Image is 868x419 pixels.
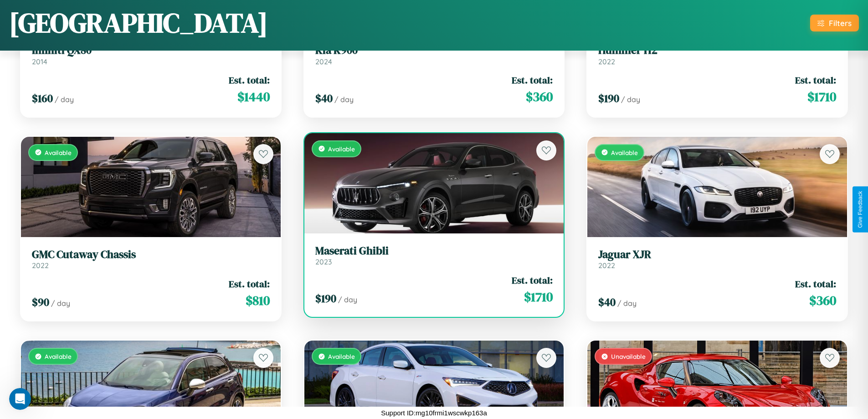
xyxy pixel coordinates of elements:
span: $ 40 [598,295,616,310]
span: Est. total: [512,73,553,87]
h3: Kia K900 [315,44,553,57]
a: Jaguar XJR2022 [598,248,836,270]
span: 2022 [32,261,49,270]
span: Est. total: [795,73,836,87]
span: $ 1710 [524,288,553,306]
span: / day [55,95,74,104]
span: Est. total: [229,277,270,290]
h1: [GEOGRAPHIC_DATA] [9,4,268,41]
span: 2022 [598,57,615,66]
p: Support ID: mg10frmi1wscwkp163a [381,407,487,419]
span: $ 360 [526,88,553,106]
span: Available [45,149,72,156]
span: / day [621,95,640,104]
span: $ 1440 [237,88,270,106]
span: $ 190 [315,291,336,306]
h3: Infiniti QX80 [32,44,270,57]
span: Est. total: [512,274,553,287]
span: Est. total: [795,277,836,290]
span: Available [328,352,355,360]
a: Maserati Ghibli2023 [315,244,553,267]
a: Hummer H22022 [598,44,836,66]
span: Available [45,352,72,360]
span: 2022 [598,261,615,270]
span: Available [328,145,355,153]
span: Est. total: [229,73,270,87]
a: Kia K9002024 [315,44,553,66]
a: GMC Cutaway Chassis2022 [32,248,270,270]
span: $ 810 [246,291,270,310]
span: Unavailable [611,352,646,360]
span: $ 90 [32,295,49,310]
h3: Maserati Ghibli [315,244,553,258]
div: Give Feedback [857,191,863,228]
h3: Jaguar XJR [598,248,836,261]
span: 2023 [315,257,332,266]
span: / day [51,299,70,308]
h3: GMC Cutaway Chassis [32,248,270,261]
a: Infiniti QX802014 [32,44,270,66]
span: $ 40 [315,91,333,106]
span: $ 360 [809,291,836,310]
span: 2014 [32,57,47,66]
button: Filters [810,15,859,31]
div: Filters [829,18,852,28]
span: $ 160 [32,91,53,106]
span: Available [611,149,638,156]
span: / day [338,295,357,304]
span: / day [617,299,637,308]
span: $ 1710 [807,88,836,106]
span: / day [334,95,354,104]
span: $ 190 [598,91,619,106]
h3: Hummer H2 [598,44,836,57]
iframe: Intercom live chat [9,388,31,410]
span: 2024 [315,57,332,66]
